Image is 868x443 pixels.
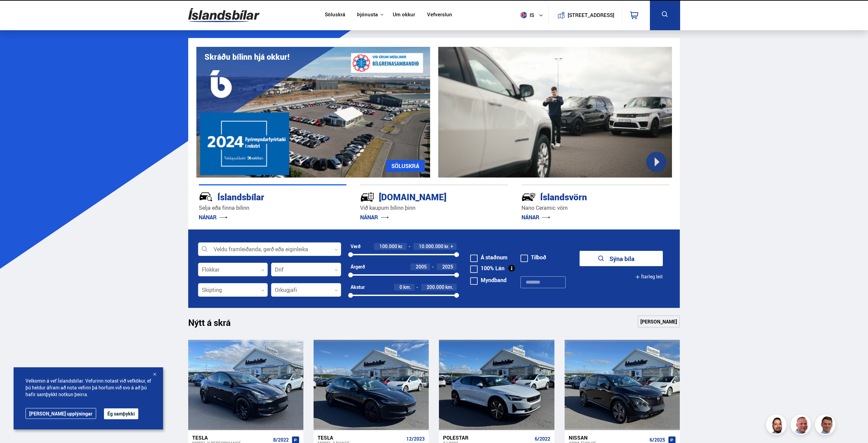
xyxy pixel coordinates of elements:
button: Ég samþykki [104,408,138,419]
a: [STREET_ADDRESS] [552,5,618,25]
a: NÁNAR [360,214,389,221]
button: [STREET_ADDRESS] [570,12,612,18]
div: Íslandsbílar [199,190,322,202]
span: km. [403,284,411,290]
button: Þjónusta [357,12,378,18]
label: Á staðnum [470,255,508,260]
span: 200.000 [427,284,444,290]
span: km. [445,284,453,290]
div: Tesla [318,435,404,441]
span: 2025 [442,263,453,270]
img: siFngHWaQ9KaOqBr.png [792,416,812,436]
div: Verð [351,244,360,249]
img: tr5P-W3DuiFaO7aO.svg [360,190,374,204]
p: Nano Ceramic vörn [521,204,669,212]
h1: Skráðu bílinn hjá okkur! [205,52,289,61]
a: [PERSON_NAME] upplýsingar [25,408,96,419]
a: SÖLUSKRÁ [386,160,425,172]
span: + [450,244,453,249]
button: Ítarleg leit [635,269,663,284]
h1: Nýtt á skrá [188,317,243,332]
img: FbJEzSuNWCJXmdc-.webp [816,416,836,436]
p: Við kaupum bílinn þinn [360,204,508,212]
a: Söluskrá [325,12,345,19]
img: JRvxyua_JYH6wB4c.svg [199,190,213,204]
div: Nissan [569,435,647,441]
img: G0Ugv5HjCgRt.svg [188,4,260,26]
div: Tesla [192,435,270,441]
span: 12/2023 [406,436,425,442]
span: kr. [398,244,403,249]
span: 6/2022 [535,436,550,442]
span: 2005 [416,263,427,270]
p: Selja eða finna bílinn [199,204,347,212]
span: kr. [444,244,449,249]
div: [DOMAIN_NAME] [360,190,484,202]
button: is [518,5,548,25]
span: 6/2025 [650,437,665,443]
span: 100.000 [379,243,397,250]
a: [PERSON_NAME] [638,315,680,328]
span: is [518,12,535,18]
a: NÁNAR [199,214,228,221]
a: Um okkur [393,12,415,19]
label: Tilboð [520,255,546,260]
img: eKx6w-_Home_640_.png [196,47,430,178]
span: 8/2022 [273,437,289,443]
label: Myndband [470,277,507,283]
div: Árgerð [351,264,365,270]
img: -Svtn6bYgwAsiwNX.svg [521,190,536,204]
div: Akstur [351,284,365,290]
button: Sýna bíla [580,251,663,266]
img: nhp88E3Fdnt1Opn2.png [767,416,787,436]
div: Íslandsvörn [521,190,645,202]
label: 100% Lán [470,265,504,271]
div: Polestar [443,435,532,441]
span: 10.000.000 [419,243,443,250]
a: NÁNAR [521,214,550,221]
span: Velkomin á vef Íslandsbílar. Vefurinn notast við vefkökur, ef þú heldur áfram að nota vefinn þá h... [25,377,151,398]
a: Vefverslun [427,12,452,19]
span: 0 [400,284,402,290]
img: svg+xml;base64,PHN2ZyB4bWxucz0iaHR0cDovL3d3dy53My5vcmcvMjAwMC9zdmciIHdpZHRoPSI1MTIiIGhlaWdodD0iNT... [520,12,527,18]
